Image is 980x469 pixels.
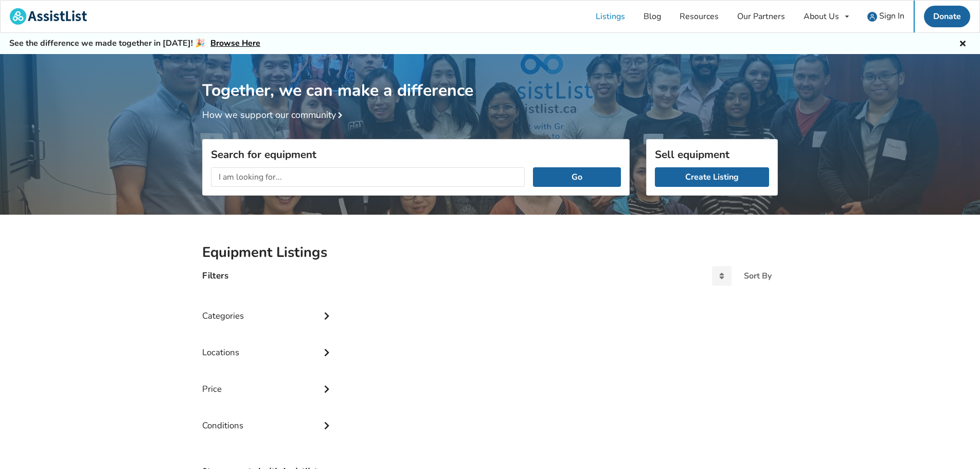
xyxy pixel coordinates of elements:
[670,1,728,32] a: Resources
[202,244,778,262] h2: Equipment Listings
[202,363,334,399] div: Price
[804,12,839,21] div: About Us
[634,1,670,32] a: Blog
[202,326,334,363] div: Locations
[533,167,621,187] button: Go
[655,167,769,187] a: Create Listing
[858,1,914,32] a: user icon Sign In
[867,12,877,22] img: user icon
[202,290,334,326] div: Categories
[202,54,778,101] h1: Together, we can make a difference
[202,109,346,121] a: How we support our community
[9,38,260,49] h5: See the difference we made together in [DATE]! 🎉
[211,167,525,187] input: I am looking for...
[655,148,769,161] h3: Sell equipment
[10,8,87,25] img: assistlist-logo
[210,38,260,49] a: Browse Here
[728,1,794,32] a: Our Partners
[202,399,334,436] div: Conditions
[744,272,772,280] div: Sort By
[211,148,621,161] h3: Search for equipment
[879,10,904,22] span: Sign In
[924,6,970,27] a: Donate
[202,270,228,282] h4: Filters
[586,1,634,32] a: Listings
